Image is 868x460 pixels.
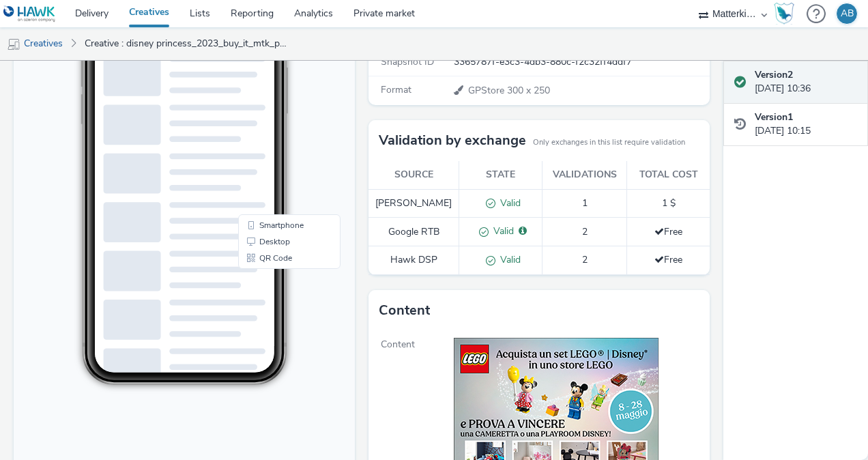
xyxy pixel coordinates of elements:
div: [DATE] 10:15 [755,111,857,139]
img: Hawk Academy [774,3,794,25]
span: 1 $ [662,197,676,210]
th: State [459,161,542,189]
li: Smartphone [227,283,324,299]
div: AB [841,3,854,24]
span: QR Code [246,319,278,328]
strong: Version 1 [755,111,793,124]
span: Valid [489,225,514,238]
a: Hawk Academy [774,3,800,25]
h3: Validation by exchange [379,130,526,151]
span: Valid [495,253,521,266]
span: Free [654,253,682,266]
span: 300 x 250 [467,84,550,97]
span: 2 [582,225,588,238]
div: 3365787f-e3c3-4db3-880c-f2c32ff4ddf7 [454,55,708,69]
span: Content [381,338,415,351]
span: Snapshot ID [381,55,434,68]
span: Smartphone [246,287,290,295]
li: Desktop [227,299,324,315]
a: Creative : disney princess_2023_buy_it_mtk_poe_plc_crossdev_web_ron_segm_shop-shopforboysgirls68_... [78,27,295,60]
small: Only exchanges in this list require validation [533,137,685,148]
span: Desktop [246,303,276,311]
span: 15:33 [96,53,111,60]
span: GPStore [468,84,507,97]
th: Total cost [627,161,710,189]
h3: Content [379,300,430,321]
td: Google RTB [368,218,459,246]
strong: Version 2 [755,68,793,81]
th: Source [368,161,459,189]
td: Hawk DSP [368,246,459,275]
div: [DATE] 10:36 [755,68,857,96]
span: Format [381,83,411,96]
th: Validations [542,161,627,189]
img: undefined Logo [3,5,56,23]
img: mobile [7,38,20,51]
span: Valid [495,197,521,210]
span: Free [654,225,682,238]
span: 1 [582,197,588,210]
span: 2 [582,253,588,266]
li: QR Code [227,315,324,332]
td: [PERSON_NAME] [368,189,459,218]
